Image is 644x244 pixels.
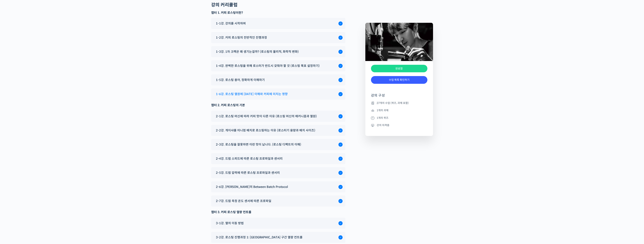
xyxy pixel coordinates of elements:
a: 2-2강. 게이샤를 미니멈 배치로 로스팅하는 이유 (로스터기 용량과 배치 사이즈) [214,128,343,133]
div: 완료함 [371,65,427,72]
a: 수업 목록 확인하기 [371,76,427,84]
span: 2-2강. 게이샤를 미니멈 배치로 로스팅하는 이유 (로스터기 용량과 배치 사이즈) [216,128,315,133]
li: 1개의 퀴즈 [371,116,427,120]
span: 2-5강. 드럼 압력에 따른 로스팅 프로파일과 센서리 [216,170,280,175]
a: 설정 [49,119,72,129]
li: 27개의 수업 (퀴즈, 과제 포함) [371,101,427,105]
span: 1-6강. 로스팅 열원에 [DATE] 이해와 커피에 미치는 영향 [216,91,288,97]
span: 1-2강. 커피 로스팅의 전반적인 진행과정 [216,35,267,40]
a: 1-3강. 1차 크랙은 왜 생기는걸까? (로스팅의 물리적, 화학적 변화) [214,49,343,54]
span: 1-3강. 1차 크랙은 왜 생기는걸까? (로스팅의 물리적, 화학적 변화) [216,49,299,54]
span: 2-6강. [PERSON_NAME]의 Between Batch Protocol [216,184,288,189]
h2: 강의 커리큘럼 [211,2,238,8]
span: 3-1강. 열의 이동 방법 [216,221,244,226]
a: 3-1강. 열의 이동 방법 [214,221,343,226]
span: 3-2강. 로스팅 진행과정 1: [GEOGRAPHIC_DATA] 구간 열량 컨트롤 [216,235,303,240]
a: 1-1강. 강의를 시작하며 [214,21,343,26]
a: 1-2강. 커피 로스팅의 전반적인 진행과정 [214,35,343,40]
span: 홈 [12,125,14,128]
a: 2-7강. 드럼 측정 온도 센서에 따른 프로파일 [214,198,343,204]
a: 1-5강. 로스팅 용어, 정확하게 이해하기 [214,77,343,82]
li: 강의 자격증 [371,123,427,127]
div: 챕터 3. 커피 로스팅 열량 컨트롤 [211,210,345,215]
span: 1-5강. 로스팅 용어, 정확하게 이해하기 [216,77,265,82]
li: 1개의 과제 [371,108,427,113]
a: 2-3강. 로스팅을 잘못하면 이런 맛이 납니다. (로스팅 디팩트의 이해) [214,142,343,147]
a: 2-6강. [PERSON_NAME]의 Between Batch Protocol [214,184,343,189]
span: 2-4강. 드럼 스피드에 따른 로스팅 프로파일과 센서리 [216,156,283,161]
a: 3-2강. 로스팅 진행과정 1: [GEOGRAPHIC_DATA] 구간 열량 컨트롤 [214,235,343,240]
a: 1-6강. 로스팅 열원에 [DATE] 이해와 커피에 미치는 영향 [214,91,343,97]
div: 챕터 2. 커피 로스팅의 기본 [211,103,345,108]
h3: 챕터 1. 커피 로스팅이란? [211,11,345,15]
span: 2-7강. 드럼 측정 온도 센서에 따른 프로파일 [216,198,271,204]
span: 1-4강. 완벽한 로스팅을 위해 로스터가 반드시 갖춰야 할 것 (로스팅 목표 설정하기) [216,63,320,68]
span: 설정 [58,125,63,128]
a: 홈 [1,119,25,129]
a: 1-4강. 완벽한 로스팅을 위해 로스터가 반드시 갖춰야 할 것 (로스팅 목표 설정하기) [214,63,343,68]
a: 2-1강. 로스팅 머신에 따라 커피 맛이 다른 이유 (로스팅 머신의 매커니즘과 열원) [214,114,343,119]
a: 대화 [25,119,49,129]
h4: 강의 구성 [371,93,427,101]
span: 대화 [34,125,39,128]
span: 2-3강. 로스팅을 잘못하면 이런 맛이 납니다. (로스팅 디팩트의 이해) [216,142,301,147]
a: 2-5강. 드럼 압력에 따른 로스팅 프로파일과 센서리 [214,170,343,175]
span: 2-1강. 로스팅 머신에 따라 커피 맛이 다른 이유 (로스팅 머신의 매커니즘과 열원) [216,114,317,119]
span: 1-1강. 강의를 시작하며 [216,21,246,26]
a: 2-4강. 드럼 스피드에 따른 로스팅 프로파일과 센서리 [214,156,343,161]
